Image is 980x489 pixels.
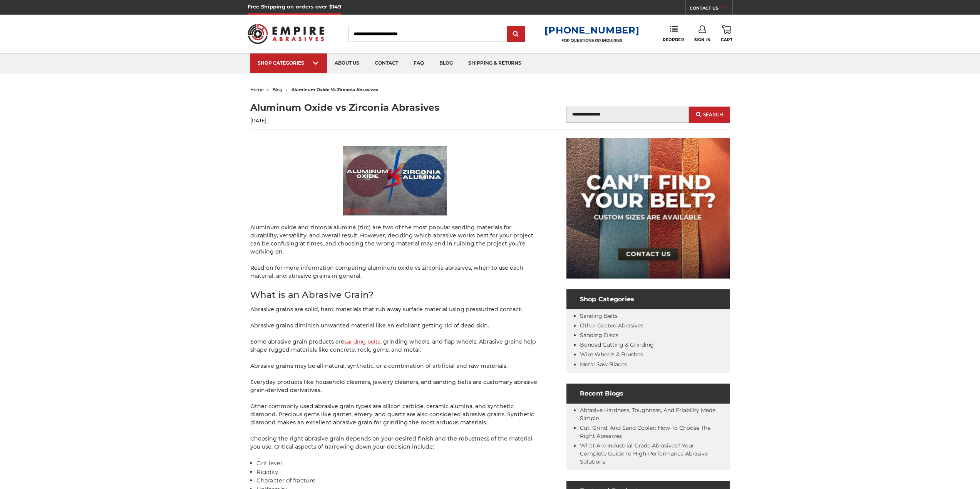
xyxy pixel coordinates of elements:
a: home [250,87,264,92]
p: Choosing the right abrasive grain depends on your desired finish and the robustness of the materi... [250,435,539,451]
h2: What is an Abrasive Grain? [250,288,539,302]
a: Wire Wheels & Brushes [580,351,643,358]
div: SHOP CATEGORIES [258,60,319,66]
img: Empire Abrasives [248,19,325,49]
p: FOR QUESTIONS OR INQUIRIES [544,38,639,43]
a: Cut, Grind, and Sand Cooler: How to Choose the Right Abrasives [580,424,710,439]
p: Aluminum oxide and zirconia alumina (zirc) are two of the most popular sanding materials for dura... [250,224,539,256]
a: about us [327,53,367,73]
a: Cart [721,25,732,42]
p: Other commonly used abrasive grain types are silicon carbide, ceramic alumina, and synthetic diam... [250,402,539,427]
button: Search [689,107,730,123]
a: What Are Industrial-Grade Abrasives? Your Complete Guide to High-Performance Abrasive Solutions [580,442,708,465]
p: Everyday products like household cleaners, jewelry cleaners, and sanding belts are customary abra... [250,378,539,394]
p: Some abrasive grain products are , grinding wheels, and flap wheels. Abrasive grains help shape r... [250,338,539,354]
p: Abrasive grains are solid, hard materials that rub away surface material using pressurized contact. [250,305,539,314]
a: shipping & returns [461,53,529,73]
p: [DATE] [250,117,490,124]
input: Submit [508,27,524,42]
a: Reorder [663,25,684,42]
a: Metal Saw Blades [580,361,627,368]
a: faq [406,53,432,73]
a: sanding belts [344,338,380,345]
a: CONTACT US [690,4,732,15]
img: promo banner for custom belts. [566,138,730,279]
li: Character of fracture [256,476,539,485]
span: aluminum oxide vs zirconia abrasives [291,87,378,92]
img: Aluminum Oxide vs Zirconia Abrasives [343,146,447,215]
a: Bonded Cutting & Grinding [580,341,654,348]
span: Cart [721,37,732,42]
a: Abrasive Hardness, Toughness, and Friability Made Simple [580,407,715,422]
h1: Aluminum Oxide vs Zirconia Abrasives [250,101,490,115]
a: [PHONE_NUMBER] [544,25,639,36]
a: blog [432,53,461,73]
a: Sanding Belts [580,312,618,319]
span: Reorder [663,37,684,42]
p: Abrasive grains diminish unwanted material like an exfoliant getting rid of dead skin. [250,322,539,330]
a: contact [367,53,406,73]
p: Abrasive grains may be all-natural, synthetic, or a combination of artificial and raw materials. [250,362,539,370]
span: Search [703,112,723,117]
li: Grit level [256,459,539,468]
li: Rigidity [256,468,539,477]
a: Sanding Discs [580,332,618,339]
h4: Shop Categories [566,289,730,309]
a: Other Coated Abrasives [580,322,643,329]
h4: Recent Blogs [566,384,730,404]
a: blog [273,87,283,92]
span: Sign In [694,37,711,42]
p: Read on for more information comparing aluminum oxide vs zirconia abrasives, when to use each mat... [250,264,539,280]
